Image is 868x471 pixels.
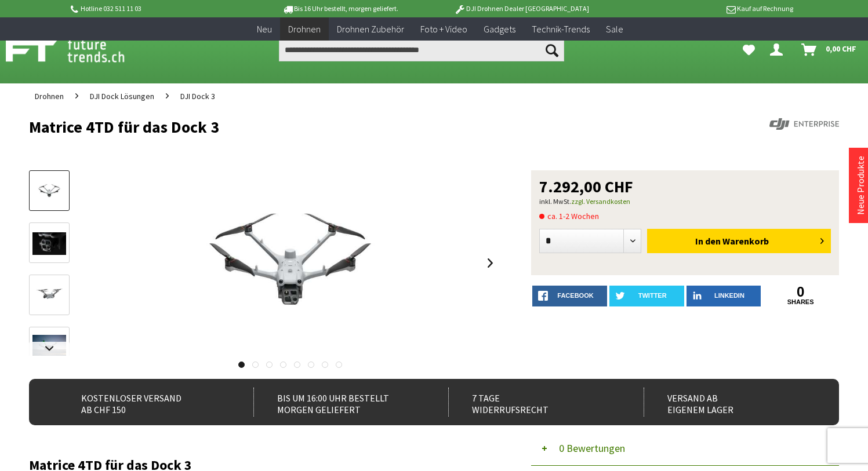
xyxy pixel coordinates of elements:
[420,23,467,35] span: Foto + Video
[765,38,792,61] a: Dein Konto
[539,209,599,223] span: ca. 1-2 Wochen
[539,178,633,195] span: 7.292,00 CHF
[448,388,620,417] div: 7 Tage Widerrufsrecht
[531,431,839,466] button: 0 Bewertungen
[249,17,280,41] a: Neu
[722,235,769,247] span: Warenkorb
[644,388,815,417] div: Versand ab eigenem Lager
[763,298,838,306] a: shares
[714,292,744,299] span: LinkedIn
[90,91,154,101] span: DJI Dock Lösungen
[763,286,838,298] a: 0
[826,39,856,58] span: 0,00 CHF
[180,91,215,101] span: DJI Dock 3
[638,292,667,299] span: twitter
[175,83,221,109] a: DJI Dock 3
[280,17,329,41] a: Drohnen
[257,23,272,35] span: Neu
[6,36,150,65] img: Shop Futuretrends - zur Startseite wechseln
[253,388,425,417] div: Bis um 16:00 Uhr bestellt Morgen geliefert
[540,38,564,61] button: Suchen
[475,17,524,41] a: Gadgets
[539,195,831,209] p: inkl. MwSt.
[647,229,831,253] button: In den Warenkorb
[329,17,412,41] a: Drohnen Zubehör
[557,292,593,299] span: facebook
[695,235,721,247] span: In den
[431,2,612,16] p: DJI Drohnen Dealer [GEOGRAPHIC_DATA]
[612,2,793,16] p: Kauf auf Rechnung
[484,23,515,35] span: Gadgets
[84,83,160,109] a: DJI Dock Lösungen
[32,178,66,204] img: Vorschau: Matrice 4TD für das Dock 3
[606,23,623,35] span: Sale
[29,83,70,109] a: Drohnen
[69,2,250,16] p: Hotline 032 511 11 03
[58,388,230,417] div: Kostenloser Versand ab CHF 150
[279,38,565,61] input: Produkt, Marke, Kategorie, EAN, Artikelnummer…
[687,286,761,306] a: LinkedIn
[571,197,630,206] a: zzgl. Versandkosten
[29,118,677,136] h1: Matrice 4TD für das Dock 3
[797,38,862,61] a: Warenkorb
[609,286,684,306] a: twitter
[737,38,761,61] a: Meine Favoriten
[532,286,607,306] a: facebook
[412,17,475,41] a: Foto + Video
[855,156,866,215] a: Neue Produkte
[250,2,431,16] p: Bis 16 Uhr bestellt, morgen geliefert.
[524,17,598,41] a: Technik-Trends
[532,23,590,35] span: Technik-Trends
[35,91,64,101] span: Drohnen
[166,170,414,356] img: Matrice 4TD für das Dock 3
[337,23,404,35] span: Drohnen Zubehör
[288,23,321,35] span: Drohnen
[769,118,839,130] img: DJI Enterprise
[598,17,631,41] a: Sale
